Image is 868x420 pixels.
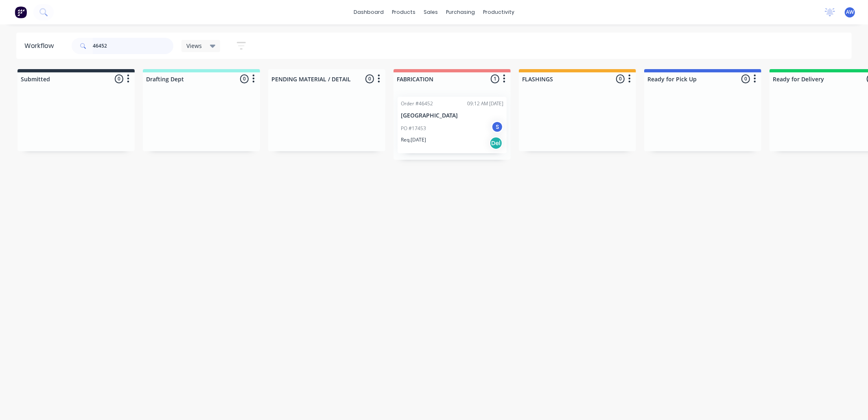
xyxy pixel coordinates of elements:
div: Order #46452 [401,100,433,107]
div: Del [490,137,503,150]
div: purchasing [442,6,479,18]
div: Workflow [24,41,58,51]
img: Factory [15,6,27,18]
div: 09:12 AM [DATE] [467,100,503,107]
div: Order #4645209:12 AM [DATE][GEOGRAPHIC_DATA]PO #17453SReq.[DATE]Del [398,97,507,153]
p: PO #17453 [401,125,426,132]
div: S [491,121,503,133]
div: productivity [479,6,518,18]
div: sales [420,6,442,18]
div: products [388,6,420,18]
p: [GEOGRAPHIC_DATA] [401,112,503,119]
a: dashboard [350,6,388,18]
span: AW [846,9,854,16]
input: Search for orders... [93,38,173,54]
span: Views [186,41,202,50]
p: Req. [DATE] [401,136,426,144]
